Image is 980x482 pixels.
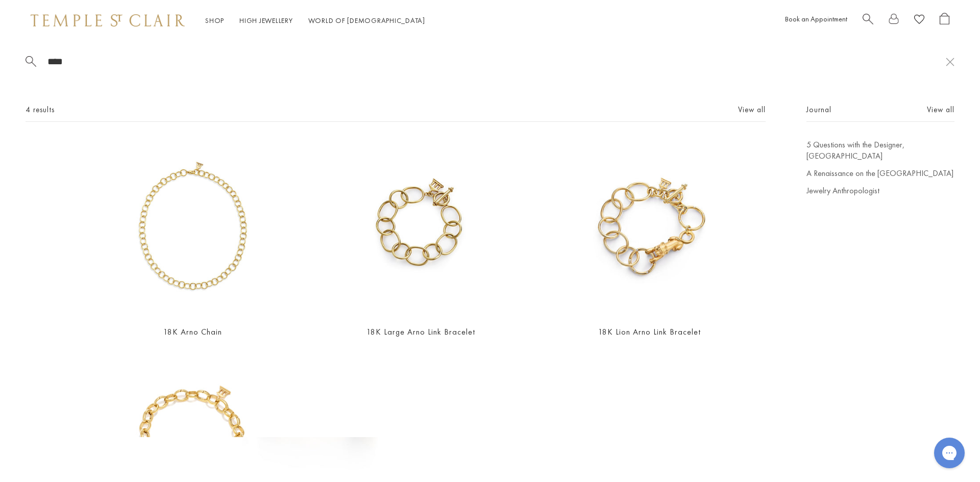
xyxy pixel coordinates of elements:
img: 18K Large Arno Link Bracelet [332,139,509,316]
a: View Wishlist [914,13,924,29]
a: Search [863,13,873,29]
img: 18K Lion Arno Link Bracelet [561,139,738,316]
iframe: Gorgias live chat messenger [929,434,970,472]
a: N88810-ARNO18N88810-ARNO18 [104,139,281,316]
span: Journal [806,104,831,116]
a: 5 Questions with the Designer, [GEOGRAPHIC_DATA] [806,139,954,162]
a: Jewelry Anthropologist [806,185,954,196]
nav: Main navigation [205,14,425,27]
a: View all [738,104,766,115]
a: High JewelleryHigh Jewellery [239,16,293,25]
span: 4 results [26,104,55,116]
img: Temple St. Clair [31,14,185,27]
a: Open Shopping Bag [940,13,949,29]
a: 18K Large Arno Link Bracelet18K Large Arno Link Bracelet [332,139,509,316]
a: 18K Large Arno Link Bracelet [366,326,475,337]
img: N88810-ARNO18 [104,139,281,316]
a: 18K Lion Arno Link Bracelet [598,326,701,337]
a: ShopShop [205,16,224,25]
a: View all [927,104,954,115]
a: World of [DEMOGRAPHIC_DATA]World of [DEMOGRAPHIC_DATA] [308,16,425,25]
a: Book an Appointment [785,14,847,23]
a: 18K Arno Chain [163,326,222,337]
a: A Renaissance on the [GEOGRAPHIC_DATA] [806,168,954,179]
